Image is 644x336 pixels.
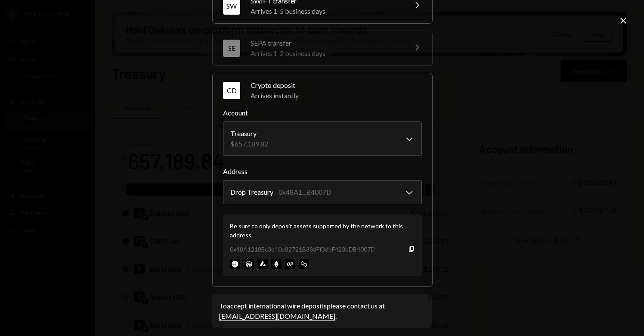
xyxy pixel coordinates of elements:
[223,82,240,99] div: CD
[279,187,331,197] div: 0x48A1...B4007D
[230,245,375,254] div: 0x48A1218Ec3d40e82721B38dFf3dbF423bDB4007D
[230,259,240,269] img: base-mainnet
[251,48,401,59] div: Arrives 1-2 business days
[271,259,282,269] img: ethereum-mainnet
[251,90,422,101] div: Arrives instantly
[223,108,422,276] div: CDCrypto depositArrives instantly
[285,259,295,269] img: optimism-mainnet
[223,166,422,177] label: Address
[223,121,422,156] button: Account
[223,108,422,118] label: Account
[230,221,415,240] div: Be sure to only deposit assets supported by the network to this address.
[219,301,425,321] div: To accept international wire deposits please contact us at .
[223,40,240,57] div: SE
[251,6,401,16] div: Arrives 1-5 business days
[299,259,309,269] img: polygon-mainnet
[213,73,432,108] button: CDCrypto depositArrives instantly
[223,180,422,204] button: Address
[213,31,432,65] button: SESEPA transferArrives 1-2 business days
[257,259,268,269] img: avalanche-mainnet
[244,259,254,269] img: arbitrum-mainnet
[251,80,422,90] div: Crypto deposit
[251,38,401,48] div: SEPA transfer
[219,312,335,321] a: [EMAIL_ADDRESS][DOMAIN_NAME]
